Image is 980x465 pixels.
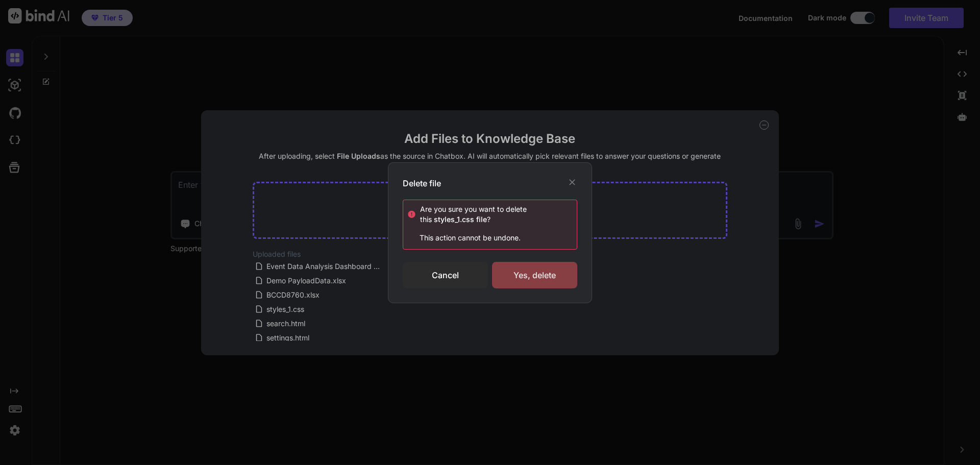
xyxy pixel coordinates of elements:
span: styles_1.css file [432,215,487,224]
div: Are you sure you want to delete this ? [420,204,577,225]
p: This action cannot be undone. [407,233,577,243]
div: Cancel [403,262,488,288]
div: Yes, delete [492,262,577,288]
h3: Delete file [403,177,441,189]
